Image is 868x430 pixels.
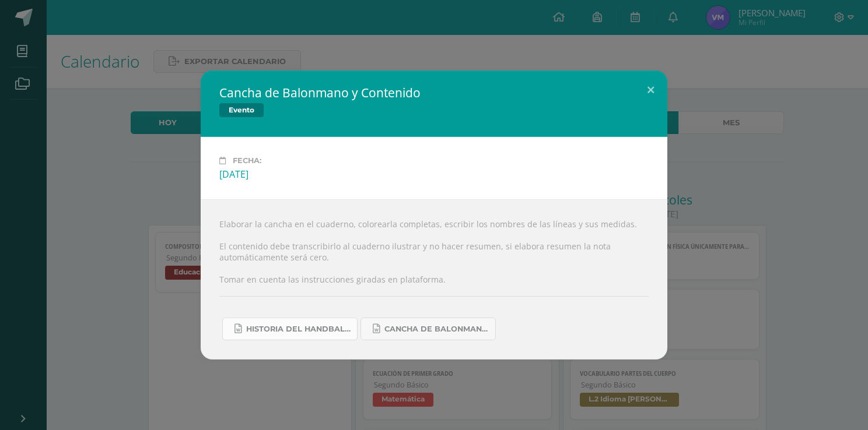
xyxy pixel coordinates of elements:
[360,318,496,340] a: Cancha de Balonmano.docx
[384,325,489,334] span: Cancha de Balonmano.docx
[246,325,351,334] span: Historia del handball.docx
[634,71,667,110] button: Close (Esc)
[201,199,667,359] div: Elaborar la cancha en el cuaderno, colorearla completas, escribir los nombres de las líneas y sus...
[219,84,421,101] h2: Cancha de Balonmano y Contenido
[233,156,261,165] span: Fecha:
[219,103,264,117] span: Evento
[222,318,358,340] a: Historia del handball.docx
[219,168,649,181] div: [DATE]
